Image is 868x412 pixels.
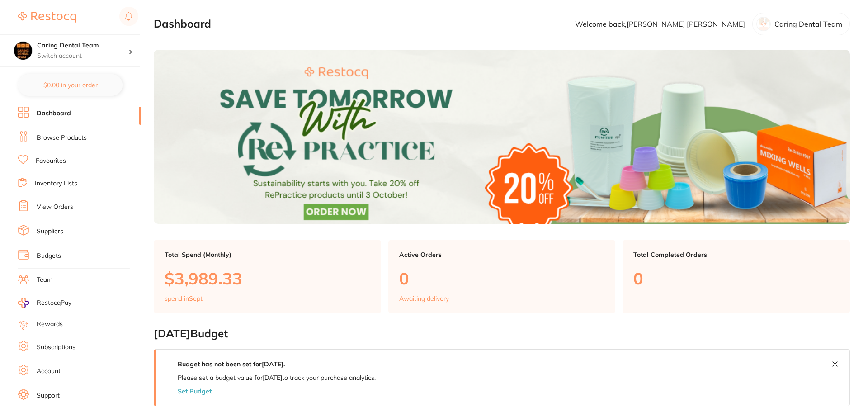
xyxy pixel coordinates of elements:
button: $0.00 in your order [18,74,123,96]
img: RestocqPay [18,298,29,308]
p: 0 [399,269,605,288]
a: Subscriptions [37,343,75,352]
h2: [DATE] Budget [154,327,850,340]
p: Please set a budget value for [DATE] to track your purchase analytics. [178,374,376,381]
img: Dashboard [154,50,850,224]
p: $3,989.33 [165,269,370,288]
button: Set Budget [178,388,212,395]
a: RestocqPay [18,298,71,308]
h4: Caring Dental Team [37,41,128,50]
strong: Budget has not been set for [DATE] . [178,360,285,368]
p: Welcome back, [PERSON_NAME] [PERSON_NAME] [575,20,745,28]
a: Browse Products [37,133,87,142]
a: Team [37,275,52,284]
p: spend in Sept [165,295,203,302]
a: Total Spend (Monthly)$3,989.33spend inSept [154,240,381,313]
a: Total Completed Orders0 [623,240,850,313]
p: Total Completed Orders [633,251,839,258]
p: Active Orders [399,251,605,258]
p: 0 [633,269,839,288]
a: Restocq Logo [18,7,76,28]
p: Caring Dental Team [774,20,842,28]
p: Awaiting delivery [399,295,449,302]
p: Total Spend (Monthly) [165,251,370,258]
p: Switch account [37,52,128,61]
a: Active Orders0Awaiting delivery [388,240,616,313]
a: Budgets [37,251,61,260]
img: Restocq Logo [18,12,76,23]
a: Account [37,367,61,376]
a: Dashboard [37,109,71,118]
a: Inventory Lists [35,179,77,188]
a: Rewards [37,320,63,329]
a: Favourites [36,156,66,166]
span: RestocqPay [37,298,71,308]
img: Caring Dental Team [14,42,32,60]
h2: Dashboard [154,18,211,30]
a: Support [37,391,60,400]
a: View Orders [37,203,73,212]
a: Suppliers [37,227,63,236]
